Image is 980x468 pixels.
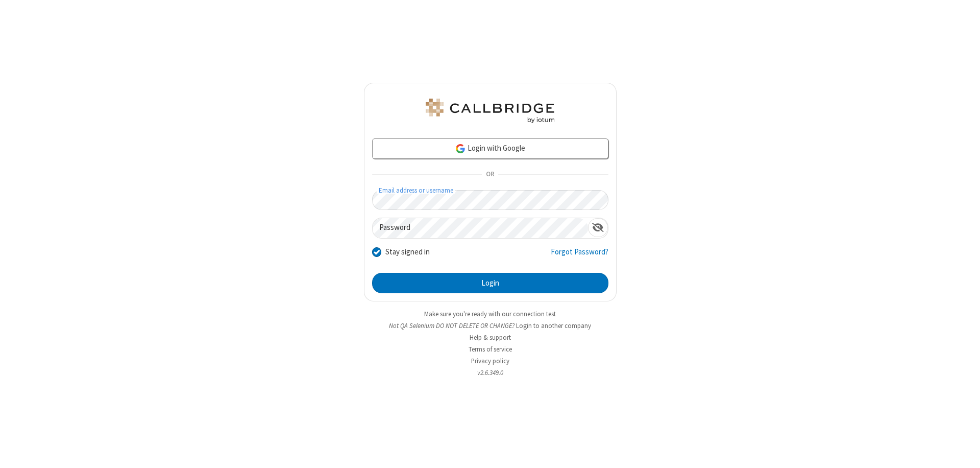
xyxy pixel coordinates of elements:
li: v2.6.349.0 [364,368,617,378]
button: Login to another company [516,321,591,331]
div: Show password [588,218,608,237]
iframe: Chat [954,441,972,461]
img: google-icon.png [455,143,466,154]
img: QA Selenium DO NOT DELETE OR CHANGE [424,99,556,123]
li: Not QA Selenium DO NOT DELETE OR CHANGE? [364,321,617,331]
a: Make sure you're ready with our connection test [424,310,556,318]
a: Help & support [470,333,511,342]
a: Terms of service [469,345,512,354]
label: Stay signed in [385,246,430,258]
a: Privacy policy [471,357,509,365]
a: Forgot Password? [551,246,608,266]
button: Login [372,273,608,293]
input: Password [373,218,588,238]
input: Email address or username [372,190,608,210]
a: Login with Google [372,138,608,159]
span: OR [482,168,498,182]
